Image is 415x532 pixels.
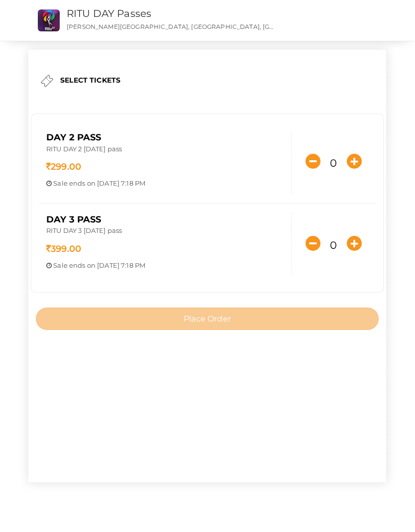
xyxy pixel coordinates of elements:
[46,144,284,156] p: RITU DAY 2 [DATE] pass
[46,161,81,172] span: 299.00
[38,9,60,31] img: N0ZONJMB_small.png
[53,261,68,269] span: Sale
[67,7,151,19] a: RITU DAY Passes
[53,179,68,187] span: Sale
[36,308,379,330] button: Place Order
[184,314,231,323] span: Place Order
[67,22,274,31] p: [PERSON_NAME][GEOGRAPHIC_DATA], [GEOGRAPHIC_DATA], [GEOGRAPHIC_DATA], [GEOGRAPHIC_DATA], [GEOGRAP...
[60,75,120,85] label: SELECT TICKETS
[41,75,53,87] img: ticket.png
[46,243,81,254] span: 399.00
[46,261,284,270] p: ends on [DATE] 7:18 PM
[46,179,284,188] p: ends on [DATE] 7:18 PM
[46,132,101,143] span: Day 2 Pass
[46,214,101,225] span: DAY 3 Pass
[46,226,284,238] p: RITU DAY 3 [DATE] pass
